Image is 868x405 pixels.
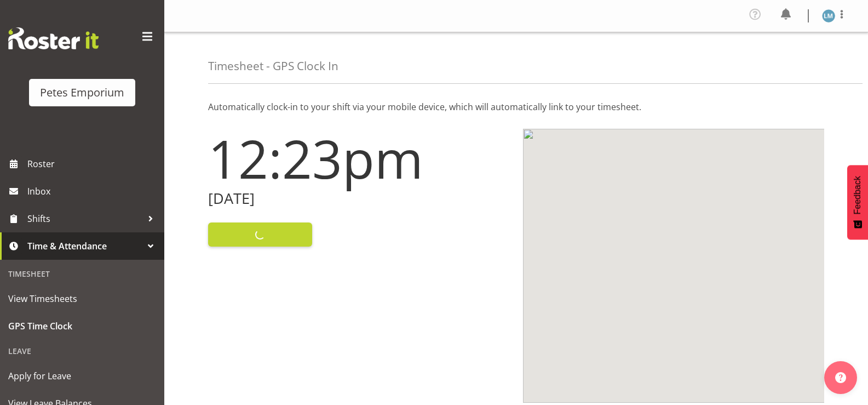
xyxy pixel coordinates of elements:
[208,129,510,188] h1: 12:23pm
[822,9,835,22] img: lianne-morete5410.jpg
[8,290,156,307] span: View Timesheets
[27,183,159,199] span: Inbox
[27,210,142,227] span: Shifts
[3,263,162,285] div: Timesheet
[3,285,162,312] a: View Timesheets
[40,84,124,101] div: Petes Emporium
[847,165,868,239] button: Feedback - Show survey
[8,368,156,384] span: Apply for Leave
[208,60,338,72] h4: Timesheet - GPS Clock In
[853,176,863,214] span: Feedback
[3,362,162,390] a: Apply for Leave
[208,190,510,207] h2: [DATE]
[835,372,846,383] img: help-xxl-2.png
[3,312,162,340] a: GPS Time Clock
[8,27,99,49] img: Rosterit website logo
[3,340,162,362] div: Leave
[8,318,156,334] span: GPS Time Clock
[27,156,159,172] span: Roster
[208,100,824,113] p: Automatically clock-in to your shift via your mobile device, which will automatically link to you...
[27,238,142,254] span: Time & Attendance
